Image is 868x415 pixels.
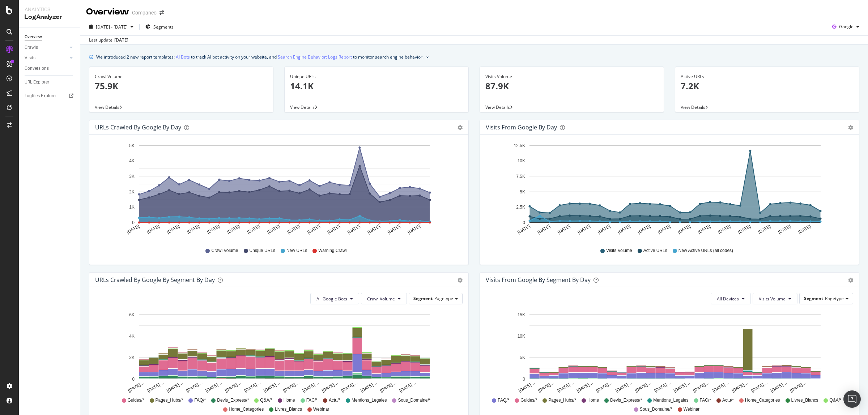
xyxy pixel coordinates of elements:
[286,248,307,254] span: New URLs
[217,397,249,403] span: Devis_Express/*
[700,397,711,403] span: FAC/*
[518,334,525,339] text: 10K
[361,293,407,304] button: Crawl Volume
[95,73,268,80] div: Crawl Volume
[681,80,854,92] p: 7.2K
[156,397,183,403] span: Pages_Hubs/*
[89,37,128,43] div: Last update
[129,174,135,179] text: 3K
[246,224,261,235] text: [DATE]
[523,220,525,225] text: 0
[275,406,302,412] span: Livres_Blancs
[413,295,433,301] span: Segment
[486,140,850,241] svg: A chart.
[681,73,854,80] div: Active URLs
[25,6,74,13] div: Analytics
[129,205,135,210] text: 1K
[86,21,136,33] button: [DATE] - [DATE]
[518,159,525,164] text: 10K
[132,9,157,16] div: Companeo
[548,397,576,403] span: Pages_Hubs/*
[194,397,206,403] span: FAQ/*
[684,406,699,412] span: Webinar
[486,310,850,394] svg: A chart.
[226,224,241,235] text: [DATE]
[797,224,812,235] text: [DATE]
[25,65,49,72] div: Conversions
[25,44,68,51] a: Crawls
[176,53,190,61] a: AI Bots
[95,104,119,110] span: View Details
[129,355,135,360] text: 2K
[485,73,658,80] div: Visits Volume
[346,224,361,235] text: [DATE]
[278,53,352,61] a: Search Engine Behavior: Logs Report
[95,310,459,394] svg: A chart.
[697,224,711,235] text: [DATE]
[678,248,733,254] span: New Active URLs (all codes)
[577,224,591,235] text: [DATE]
[753,293,797,304] button: Visits Volume
[458,125,463,130] div: gear
[722,397,734,403] span: Actu/*
[96,53,424,61] div: We introduced 2 new report templates: to track AI bot activity on your website, and to monitor se...
[132,377,135,382] text: 0
[95,80,268,92] p: 75.9K
[523,377,525,382] text: 0
[25,13,74,21] div: LogAnalyzer
[284,397,295,403] span: Home
[129,312,135,317] text: 6K
[737,224,752,235] text: [DATE]
[86,6,129,18] div: Overview
[186,224,201,235] text: [DATE]
[129,189,135,194] text: 2K
[398,397,430,403] span: Sous_Domaine/*
[25,78,75,86] a: URL Explorer
[520,355,525,360] text: 5K
[114,37,128,43] div: [DATE]
[498,397,509,403] span: FAQ/*
[537,224,551,235] text: [DATE]
[96,24,128,30] span: [DATE] - [DATE]
[407,224,421,235] text: [DATE]
[640,406,672,412] span: Sous_Domaine/*
[425,52,430,62] button: close banner
[777,224,792,235] text: [DATE]
[825,295,844,301] span: Pagetype
[485,80,658,92] p: 87.9K
[486,124,557,131] div: Visits from Google by day
[129,143,135,148] text: 5K
[557,224,571,235] text: [DATE]
[25,92,57,100] div: Logfiles Explorer
[142,21,176,33] button: Segments
[677,224,692,235] text: [DATE]
[610,397,642,403] span: Devis_Express/*
[804,295,823,301] span: Segment
[25,78,49,86] div: URL Explorer
[791,397,818,403] span: Livres_Blancs
[829,21,862,33] button: Google
[434,295,453,301] span: Pagetype
[95,140,459,241] svg: A chart.
[518,312,525,317] text: 15K
[516,174,525,179] text: 7.5K
[267,224,281,235] text: [DATE]
[211,248,238,254] span: Crawl Volume
[352,397,387,403] span: Mentions_Legales
[597,224,611,235] text: [DATE]
[310,293,359,304] button: All Google Bots
[146,224,161,235] text: [DATE]
[759,296,786,302] span: Visits Volume
[520,397,537,403] span: Guides/*
[129,334,135,339] text: 4K
[128,397,144,403] span: Guides/*
[290,73,463,80] div: Unique URLs
[516,205,525,210] text: 2.5K
[637,224,651,235] text: [DATE]
[290,104,315,110] span: View Details
[745,397,780,403] span: Home_Categories
[318,248,346,254] span: Warning Crawl
[313,406,329,412] span: Webinar
[206,224,221,235] text: [DATE]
